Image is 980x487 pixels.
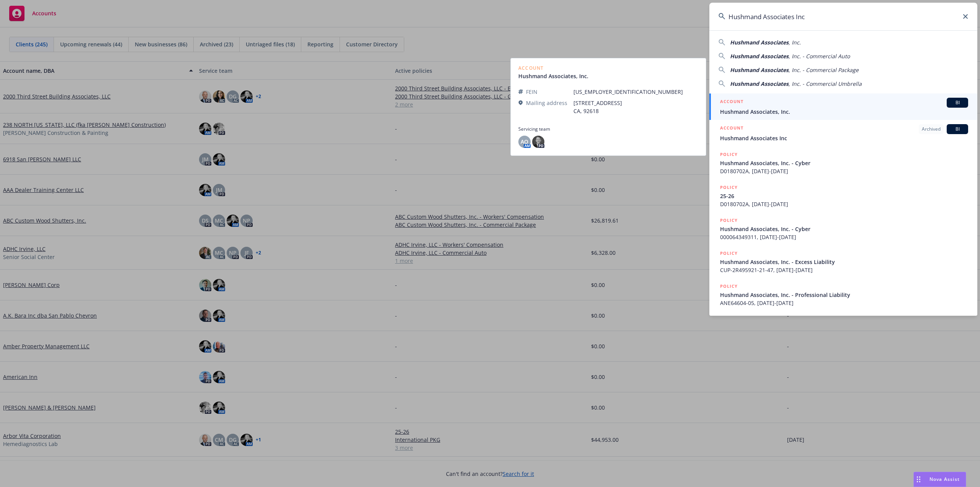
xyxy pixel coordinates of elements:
[720,134,968,142] span: Hushmand Associates Inc
[720,249,738,257] h5: POLICY
[720,200,968,208] span: D0180702A, [DATE]-[DATE]
[730,52,789,60] span: Hushmand Associates
[789,52,850,60] span: , Inc. - Commercial Auto
[709,3,977,30] input: Search...
[730,80,789,87] span: Hushmand Associates
[720,98,743,107] h5: ACCOUNT
[922,126,941,133] span: Archived
[950,126,965,133] span: BI
[709,93,977,120] a: ACCOUNTBIHushmand Associates, Inc.
[950,99,965,106] span: BI
[929,476,960,482] span: Nova Assist
[720,151,738,158] h5: POLICY
[709,212,977,245] a: POLICYHushmand Associates, Inc. - Cyber000064349311, [DATE]-[DATE]
[720,225,968,233] span: Hushmand Associates, Inc. - Cyber
[720,216,738,224] h5: POLICY
[720,266,968,274] span: CUP-2R495921-21-47, [DATE]-[DATE]
[720,108,968,116] span: Hushmand Associates, Inc.
[720,124,743,133] h5: ACCOUNT
[709,146,977,179] a: POLICYHushmand Associates, Inc. - CyberD0180702A, [DATE]-[DATE]
[720,184,738,191] h5: POLICY
[709,245,977,278] a: POLICYHushmand Associates, Inc. - Excess LiabilityCUP-2R495921-21-47, [DATE]-[DATE]
[709,120,977,146] a: ACCOUNTArchivedBIHushmand Associates Inc
[720,282,738,290] h5: POLICY
[709,278,977,311] a: POLICYHushmand Associates, Inc. - Professional LiabilityANE64604-05, [DATE]-[DATE]
[914,472,923,487] div: Drag to move
[720,233,968,241] span: 000064349311, [DATE]-[DATE]
[720,299,968,307] span: ANE64604-05, [DATE]-[DATE]
[720,159,968,167] span: Hushmand Associates, Inc. - Cyber
[720,167,968,175] span: D0180702A, [DATE]-[DATE]
[709,179,977,212] a: POLICY25-26D0180702A, [DATE]-[DATE]
[789,80,862,87] span: , Inc. - Commercial Umbrella
[730,66,789,74] span: Hushmand Associates
[913,472,966,487] button: Nova Assist
[789,39,801,46] span: , Inc.
[720,192,968,200] span: 25-26
[720,258,968,266] span: Hushmand Associates, Inc. - Excess Liability
[720,291,968,299] span: Hushmand Associates, Inc. - Professional Liability
[730,39,789,46] span: Hushmand Associates
[789,66,859,74] span: , Inc. - Commercial Package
